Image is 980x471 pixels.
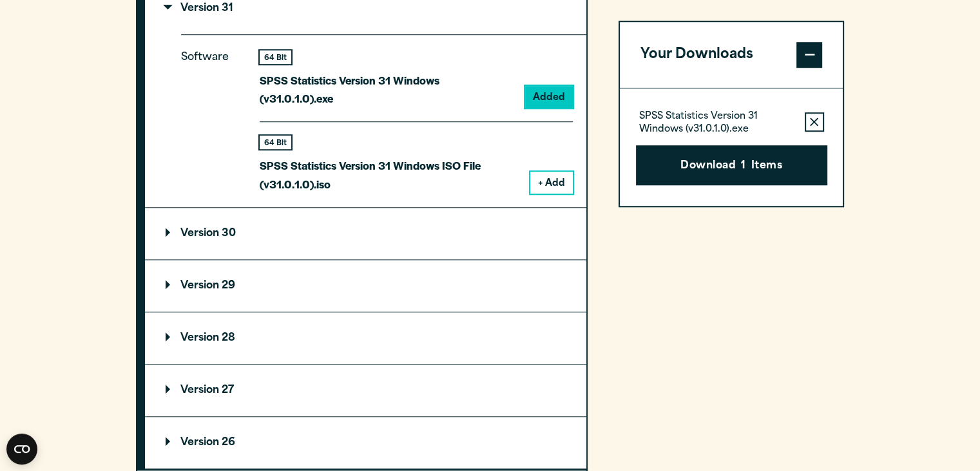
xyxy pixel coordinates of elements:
[620,22,843,88] button: Your Downloads
[620,88,843,206] div: Your Downloads
[636,145,827,185] button: Download1Items
[166,333,235,343] p: Version 28
[145,312,586,364] summary: Version 28
[741,158,745,175] span: 1
[166,437,235,448] p: Version 26
[639,110,794,136] p: SPSS Statistics Version 31 Windows (v31.0.1.0).exe
[166,385,234,396] p: Version 27
[260,50,291,64] div: 64 Bit
[260,135,291,149] div: 64 Bit
[260,156,520,194] p: SPSS Statistics Version 31 Windows ISO File (v31.0.1.0).iso
[166,3,233,14] p: Version 31
[166,281,235,291] p: Version 29
[530,172,573,194] button: + Add
[181,48,239,183] p: Software
[145,417,586,468] summary: Version 26
[145,260,586,312] summary: Version 29
[525,86,573,108] button: Added
[145,208,586,259] summary: Version 30
[145,365,586,416] summary: Version 27
[6,434,37,465] button: Open CMP widget
[166,228,236,239] p: Version 30
[260,71,515,108] p: SPSS Statistics Version 31 Windows (v31.0.1.0).exe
